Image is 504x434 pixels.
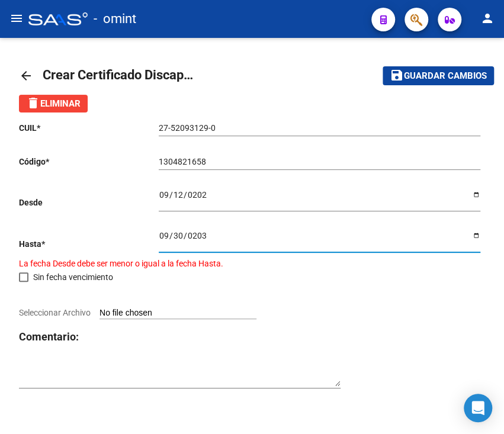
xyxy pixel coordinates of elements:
span: - omint [94,6,136,32]
p: Hasta [19,237,159,250]
p: La fecha Desde debe ser menor o igual a la fecha Hasta. [19,257,485,270]
span: Guardar cambios [404,71,487,82]
mat-icon: delete [26,96,40,110]
p: Desde [19,196,159,209]
span: Eliminar [26,98,81,109]
mat-icon: menu [9,11,24,25]
span: Sin fecha vencimiento [33,270,113,284]
strong: Comentario: [19,330,79,343]
span: Seleccionar Archivo [19,308,91,317]
div: Open Intercom Messenger [464,394,492,422]
span: Crear Certificado Discapacidad [43,67,222,82]
p: Código [19,155,159,168]
button: Guardar cambios [383,66,494,85]
mat-icon: save [390,68,404,82]
p: CUIL [19,121,159,134]
button: Eliminar [19,95,88,112]
mat-icon: person [480,11,495,25]
mat-icon: arrow_back [19,69,33,83]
